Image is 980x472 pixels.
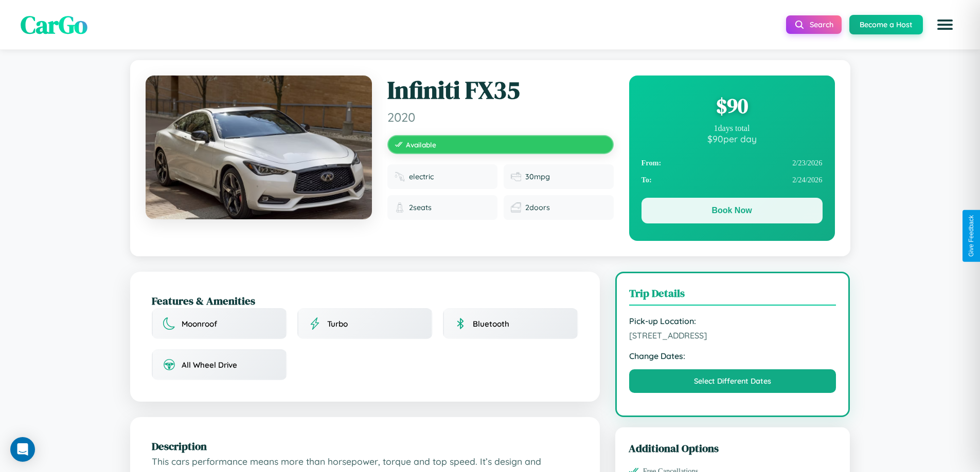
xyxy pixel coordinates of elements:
div: $ 90 per day [642,133,823,144]
div: Open Intercom Messenger [10,437,35,462]
button: Select Different Dates [629,369,836,393]
img: Fuel type [395,172,405,182]
h2: Features & Amenities [152,293,578,308]
button: Become a Host [849,15,923,34]
img: Fuel efficiency [511,172,521,182]
span: Search [810,20,833,29]
button: Search [786,15,842,34]
span: Available [406,140,436,149]
span: [STREET_ADDRESS] [629,330,836,341]
span: CarGo [21,8,87,42]
strong: Change Dates: [629,351,836,361]
span: 30 mpg [525,172,550,181]
span: Moonroof [182,319,217,329]
img: Doors [511,202,521,213]
div: $ 90 [642,92,823,120]
h2: Description [152,439,578,454]
strong: From: [642,159,662,167]
span: 2 seats [409,203,432,212]
div: 1 days total [642,124,823,133]
span: Turbo [327,319,348,329]
div: 2 / 24 / 2026 [642,172,823,188]
button: Open menu [931,10,959,39]
span: 2020 [387,109,614,125]
span: All Wheel Drive [182,360,237,370]
div: Give Feedback [968,215,975,257]
span: 2 doors [525,203,550,212]
span: electric [409,172,434,181]
div: 2 / 23 / 2026 [642,155,823,172]
strong: Pick-up Location: [629,316,836,326]
img: Seats [395,202,405,213]
h3: Trip Details [629,286,836,306]
button: Book Now [642,198,823,223]
span: Bluetooth [473,319,509,329]
h1: Infiniti FX35 [387,75,614,105]
img: Infiniti FX35 2020 [146,75,372,219]
h3: Additional Options [629,441,837,456]
strong: To: [642,176,652,184]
